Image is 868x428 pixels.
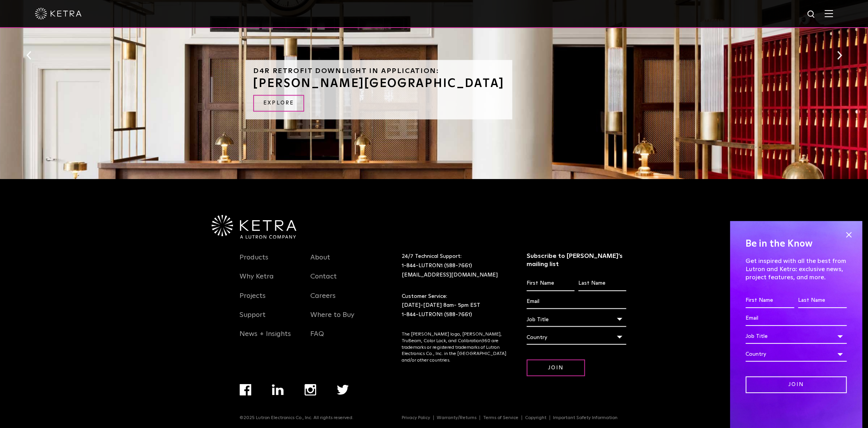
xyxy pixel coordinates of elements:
div: Country [745,347,847,362]
a: Privacy Policy [399,415,434,420]
input: First Name [527,276,574,291]
a: News + Insights [240,329,291,347]
a: 1-844-LUTRON1 (588-7661) [402,311,472,317]
input: Join [745,376,847,393]
input: Last Name [798,293,847,308]
div: Navigation Menu [402,415,628,420]
a: Why Ketra [240,272,274,290]
p: ©2025 Lutron Electronics Co., Inc. All rights reserved. [240,415,353,420]
a: Where to Buy [310,310,354,328]
a: EXPLORE [253,95,304,111]
button: Next [835,50,843,60]
img: linkedin [272,384,284,395]
a: About [310,253,330,271]
div: Country [527,330,626,344]
a: Terms of Service [480,415,522,420]
div: Job Title [527,312,626,327]
img: facebook [240,384,251,395]
img: search icon [807,10,816,19]
a: Copyright [522,415,550,420]
a: FAQ [310,329,324,347]
img: Ketra-aLutronCo_White_RGB [212,215,296,239]
a: 1-844-LUTRON1 (588-7661) [402,263,472,268]
h4: Be in the Know [745,237,847,251]
h3: Subscribe to [PERSON_NAME]’s mailing list [527,252,626,268]
img: Hamburger%20Nav.svg [824,10,833,17]
p: The [PERSON_NAME] logo, [PERSON_NAME], TruBeam, Color Lock, and Calibration360 are trademarks or ... [402,331,507,364]
a: Warranty/Returns [434,415,480,420]
div: Navigation Menu [240,252,299,347]
input: Last Name [578,276,626,291]
input: Email [527,294,626,309]
img: ketra-logo-2019-white [35,8,82,19]
a: Important Safety Information [550,415,621,420]
a: [EMAIL_ADDRESS][DOMAIN_NAME] [402,272,498,278]
img: twitter [337,385,349,395]
input: Join [527,359,585,376]
img: instagram [304,384,316,395]
a: Careers [310,291,336,309]
div: Job Title [745,329,847,344]
p: 24/7 Technical Support: [402,252,507,280]
a: Contact [310,272,337,290]
a: Projects [240,291,266,309]
button: Previous [25,50,33,60]
div: Navigation Menu [310,252,369,347]
p: Get inspired with all the best from Lutron and Ketra: exclusive news, project features, and more. [745,257,847,281]
p: Customer Service: [DATE]-[DATE] 8am- 5pm EST [402,292,507,319]
a: Support [240,310,266,328]
input: First Name [745,293,794,308]
div: Navigation Menu [240,384,369,415]
a: Products [240,253,268,271]
input: Email [745,311,847,326]
h3: [PERSON_NAME][GEOGRAPHIC_DATA] [253,78,504,89]
h6: D4R Retrofit Downlight in Application: [253,68,504,75]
